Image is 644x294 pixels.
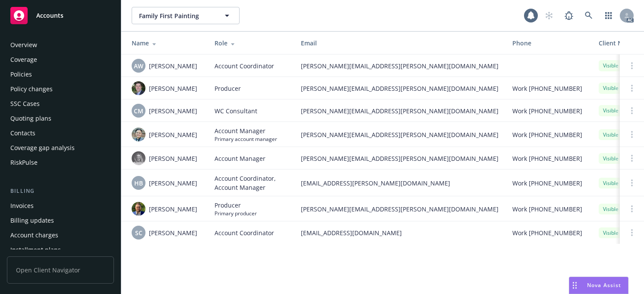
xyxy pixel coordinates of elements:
div: Installment plans [10,243,61,257]
span: Producer [215,201,257,210]
span: Work [PHONE_NUMBER] [512,130,582,139]
div: Policy changes [10,82,53,96]
a: Policies [7,67,114,81]
span: [PERSON_NAME][EMAIL_ADDRESS][PERSON_NAME][DOMAIN_NAME] [301,154,499,163]
span: Family First Painting [139,11,214,20]
span: [PERSON_NAME] [149,130,197,139]
a: Switch app [600,7,617,24]
span: Work [PHONE_NUMBER] [512,179,582,188]
div: Account charges [10,228,58,242]
a: Billing updates [7,214,114,227]
a: Search [580,7,597,24]
a: Start snowing [540,7,558,24]
div: Contacts [10,126,35,140]
span: SC [135,228,142,237]
span: Account Coordinator, Account Manager [215,174,287,192]
span: Work [PHONE_NUMBER] [512,106,582,115]
div: Phone [512,38,585,48]
span: [EMAIL_ADDRESS][PERSON_NAME][DOMAIN_NAME] [301,179,499,188]
span: Account Manager [215,126,277,135]
div: Coverage [10,53,37,67]
span: Primary account manager [215,135,277,143]
div: Visible [599,204,623,214]
div: RiskPulse [10,156,38,169]
a: Quoting plans [7,112,114,125]
span: [PERSON_NAME] [149,154,197,163]
div: Visible [599,105,623,116]
span: Producer [215,84,241,93]
button: Family First Painting [132,7,240,24]
span: Open Client Navigator [7,256,114,284]
div: Billing updates [10,214,54,227]
span: Account Coordinator [215,61,274,70]
a: Report a Bug [560,7,578,24]
a: Coverage [7,53,114,67]
span: [PERSON_NAME] [149,179,197,188]
span: CM [134,106,143,115]
div: Visible [599,178,623,189]
span: [PERSON_NAME][EMAIL_ADDRESS][PERSON_NAME][DOMAIN_NAME] [301,205,499,214]
div: Visible [599,83,623,93]
span: Accounts [36,12,63,19]
a: RiskPulse [7,156,114,169]
span: [PERSON_NAME] [149,205,197,214]
span: [PERSON_NAME][EMAIL_ADDRESS][PERSON_NAME][DOMAIN_NAME] [301,130,499,139]
img: photo [132,202,145,216]
span: Primary producer [215,210,257,217]
div: Visible [599,153,623,164]
span: WC Consultant [215,106,257,115]
span: Account Coordinator [215,228,274,237]
span: [PERSON_NAME] [149,228,197,237]
a: Accounts [7,3,114,28]
span: Work [PHONE_NUMBER] [512,154,582,163]
span: Account Manager [215,154,265,163]
div: Policies [10,67,32,81]
img: photo [132,151,145,165]
span: AW [134,61,143,70]
img: photo [132,81,145,95]
span: [PERSON_NAME][EMAIL_ADDRESS][PERSON_NAME][DOMAIN_NAME] [301,106,499,115]
a: Account charges [7,228,114,242]
div: Visible [599,60,623,71]
span: [EMAIL_ADDRESS][DOMAIN_NAME] [301,228,499,237]
a: SSC Cases [7,97,114,111]
img: photo [132,128,145,141]
button: Nova Assist [569,277,628,294]
span: HB [134,179,143,188]
div: Role [215,38,287,48]
a: Policy changes [7,82,114,96]
a: Contacts [7,126,114,140]
span: Work [PHONE_NUMBER] [512,228,582,237]
a: Overview [7,38,114,52]
span: [PERSON_NAME] [149,61,197,70]
div: Invoices [10,199,34,213]
div: Quoting plans [10,112,51,125]
div: Coverage gap analysis [10,141,75,155]
a: Invoices [7,199,114,213]
div: Name [132,38,201,48]
span: [PERSON_NAME][EMAIL_ADDRESS][PERSON_NAME][DOMAIN_NAME] [301,84,499,93]
div: Visible [599,129,623,140]
div: SSC Cases [10,97,40,111]
span: Work [PHONE_NUMBER] [512,205,582,214]
span: [PERSON_NAME] [149,84,197,93]
div: Visible [599,227,623,238]
a: Coverage gap analysis [7,141,114,155]
div: Drag to move [569,277,580,294]
div: Email [301,38,499,48]
span: [PERSON_NAME] [149,106,197,115]
div: Billing [7,187,114,195]
span: Work [PHONE_NUMBER] [512,84,582,93]
a: Installment plans [7,243,114,257]
span: [PERSON_NAME][EMAIL_ADDRESS][PERSON_NAME][DOMAIN_NAME] [301,61,499,70]
div: Overview [10,38,37,52]
span: Nova Assist [587,281,621,289]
